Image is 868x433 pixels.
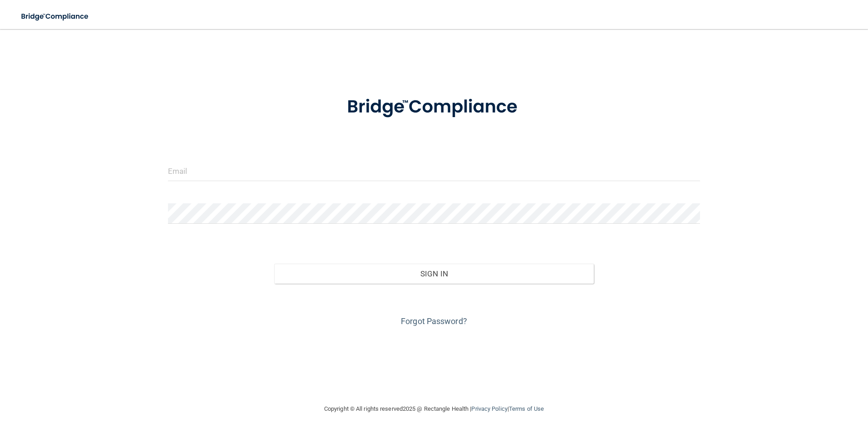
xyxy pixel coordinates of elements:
[471,405,507,412] a: Privacy Policy
[168,161,700,181] input: Email
[328,84,540,131] img: bridge_compliance_login_screen.278c3ca4.svg
[401,316,467,326] a: Forgot Password?
[268,394,600,423] div: Copyright © All rights reserved 2025 @ Rectangle Health | |
[274,264,594,284] button: Sign In
[509,405,544,412] a: Terms of Use
[14,7,97,26] img: bridge_compliance_login_screen.278c3ca4.svg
